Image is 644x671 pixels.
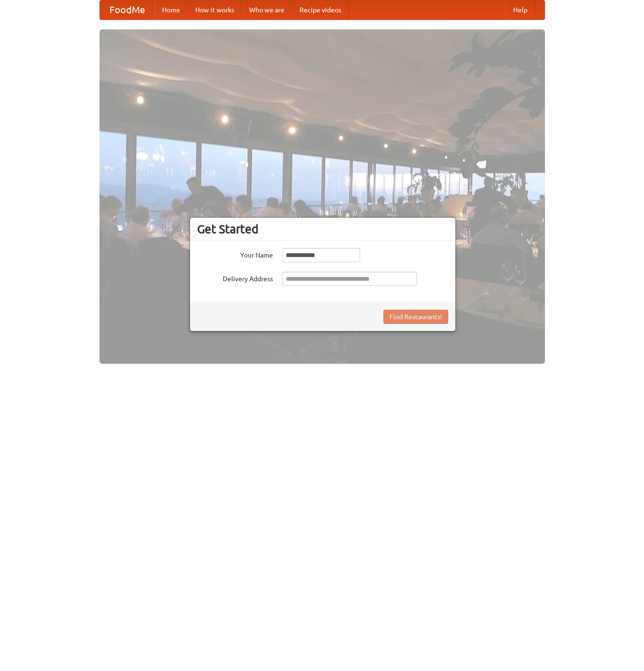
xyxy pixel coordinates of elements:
[197,222,448,236] h3: Get Started
[197,272,273,284] label: Delivery Address
[292,0,349,19] a: Recipe videos
[242,0,292,19] a: Who we are
[154,0,188,19] a: Home
[197,248,273,260] label: Your Name
[188,0,242,19] a: How it works
[506,0,535,19] a: Help
[383,310,448,324] button: Find Restaurants!
[100,0,154,19] a: FoodMe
